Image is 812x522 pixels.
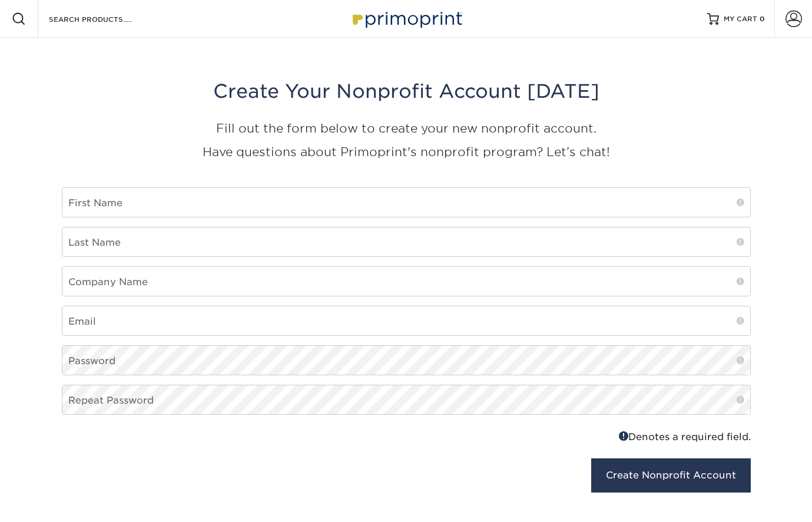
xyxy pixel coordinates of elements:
span: MY CART [724,14,757,24]
span: 0 [760,15,765,23]
h3: Create Your Nonprofit Account [DATE] [62,80,751,103]
button: Create Nonprofit Account [591,458,751,493]
input: SEARCH PRODUCTS..... [48,12,163,26]
div: Denotes a required field. [415,429,751,444]
img: Primoprint [347,6,465,31]
p: Fill out the form below to create your new nonprofit account. Have questions about Primoprint's n... [62,117,751,164]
